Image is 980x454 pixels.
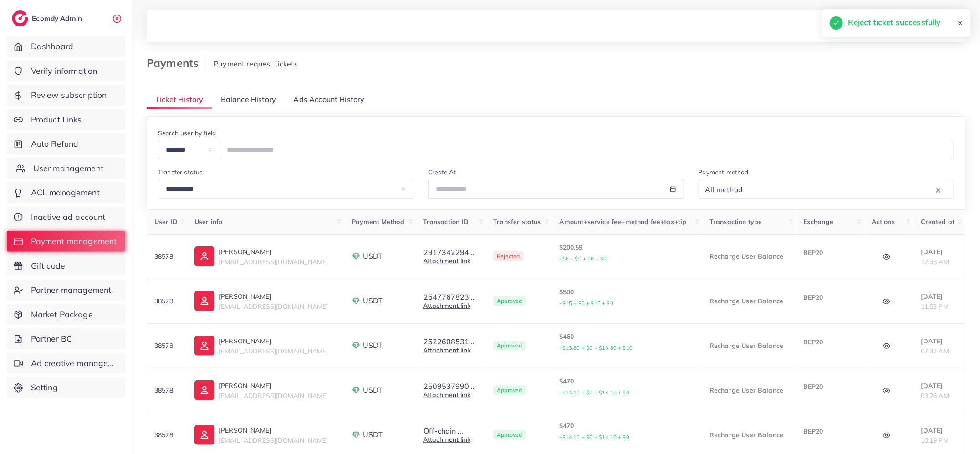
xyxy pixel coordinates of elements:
p: BEP20 [803,292,857,303]
span: USDT [363,385,383,395]
span: Transaction ID [423,218,469,226]
button: Off-chain ... [423,427,464,435]
img: ic-user-info.36bf1079.svg [194,246,214,266]
span: Approved [493,430,526,440]
button: 2547767823... [423,293,475,301]
span: 10:19 PM [921,436,949,444]
span: Ad creative management [31,357,118,369]
p: $470 [559,376,695,398]
img: ic-user-info.36bf1079.svg [194,291,214,311]
button: 2522608531... [423,337,475,346]
span: Approved [493,341,526,351]
img: payment [352,341,361,350]
label: Transfer status [158,168,203,177]
p: $500 [559,286,695,309]
a: Attachment link [423,301,470,310]
span: Auto Refund [31,138,79,150]
p: $470 [559,420,695,443]
small: +$6 + $0 + $6 + $0 [559,255,607,262]
a: logoEcomdy Admin [12,10,84,26]
span: Partner management [31,284,112,296]
img: payment [352,252,361,261]
a: User management [7,158,125,179]
small: +$14.10 + $0 + $14.10 + $0 [559,389,629,396]
a: Review subscription [7,85,125,106]
span: Balance History [221,94,276,105]
a: Auto Refund [7,133,125,154]
span: Amount+service fee+method fee+tax+tip [559,218,687,226]
a: Attachment link [423,391,470,399]
span: USDT [363,340,383,351]
span: Dashboard [31,41,73,52]
p: [PERSON_NAME] [219,291,328,302]
span: All method [704,183,745,197]
span: User info [194,218,222,226]
button: Clear Selected [936,184,941,195]
span: Payment management [31,235,117,247]
div: Search for option [699,179,954,199]
span: Inactive ad account [31,211,106,223]
span: [EMAIL_ADDRESS][DOMAIN_NAME] [219,392,328,400]
img: logo [12,10,28,26]
p: 38578 [154,340,180,351]
p: BEP20 [803,426,857,437]
span: Actions [872,218,895,226]
a: Product Links [7,109,125,130]
p: Recharge User Balance [709,251,789,262]
h3: Payments [147,56,206,70]
a: ACL management [7,182,125,203]
small: +$15 + $0 + $15 + $0 [559,300,613,306]
span: Payment request tickets [214,59,298,68]
span: Exchange [803,218,833,226]
label: Create At [428,168,456,177]
span: [EMAIL_ADDRESS][DOMAIN_NAME] [219,258,328,266]
span: Product Links [31,114,82,126]
a: Dashboard [7,36,125,57]
h2: Ecomdy Admin [32,14,84,23]
small: +$14.10 + $0 + $14.10 + $0 [559,434,629,440]
span: User management [33,163,103,174]
p: BEP20 [803,337,857,347]
span: Market Package [31,309,93,321]
a: Ad creative management [7,353,125,374]
a: Partner BC [7,328,125,349]
span: Partner BC [31,333,72,345]
img: ic-user-info.36bf1079.svg [194,336,214,356]
p: BEP20 [803,381,857,392]
p: Recharge User Balance [709,385,789,396]
p: Recharge User Balance [709,429,789,440]
img: payment [352,430,361,439]
small: +$13.80 + $0 + $13.80 + $10 [559,345,633,351]
img: payment [352,296,361,306]
span: USDT [363,296,383,306]
p: [DATE] [921,425,958,436]
span: Gift code [31,260,65,272]
button: 2917342294... [423,248,475,256]
span: Ads Account History [294,94,365,105]
label: Payment method [699,168,749,177]
input: Search for option [745,183,934,197]
span: [EMAIL_ADDRESS][DOMAIN_NAME] [219,347,328,355]
h5: Reject ticket successfully [848,16,941,28]
a: Payment management [7,231,125,252]
p: [PERSON_NAME] [219,380,328,391]
button: 2509537990... [423,382,475,390]
a: Partner management [7,280,125,301]
a: Attachment link [423,257,470,265]
span: Approved [493,385,526,395]
a: Inactive ad account [7,207,125,228]
span: ACL management [31,187,100,199]
span: Setting [31,382,58,393]
p: Recharge User Balance [709,340,789,351]
span: USDT [363,429,383,440]
span: Ticket History [155,94,203,105]
p: [DATE] [921,246,958,257]
p: [PERSON_NAME] [219,425,328,436]
p: $460 [559,331,695,353]
span: User ID [154,218,178,226]
a: Gift code [7,255,125,276]
span: [EMAIL_ADDRESS][DOMAIN_NAME] [219,436,328,444]
span: 07:37 AM [921,347,949,355]
p: 38578 [154,429,180,440]
span: Approved [493,296,526,306]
